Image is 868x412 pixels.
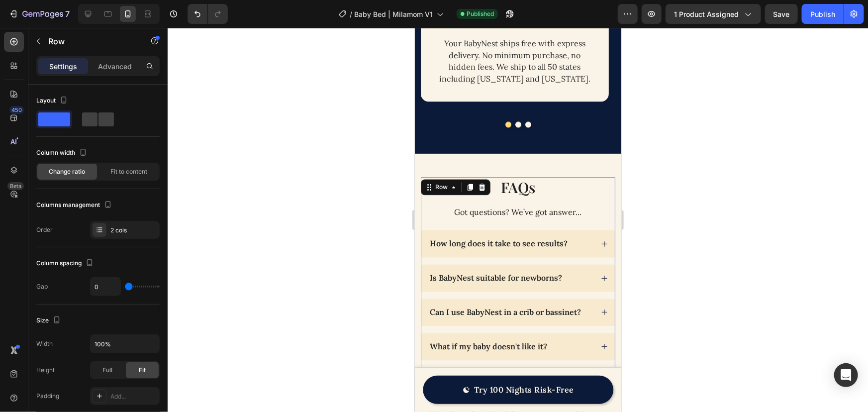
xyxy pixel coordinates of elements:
[36,339,53,348] div: Width
[773,10,790,18] span: Save
[110,167,147,176] span: Fit to content
[48,35,133,47] p: Row
[674,9,739,19] span: 1 product assigned
[36,225,53,234] div: Order
[36,146,89,160] div: Column width
[350,9,352,19] span: /
[834,363,858,387] div: Open Intercom Messenger
[415,28,621,412] iframe: Design area
[7,182,24,190] div: Beta
[36,282,48,291] div: Gap
[36,392,59,401] div: Padding
[49,61,77,72] p: Settings
[36,314,63,327] div: Size
[802,4,844,24] button: Publish
[36,199,114,212] div: Columns management
[98,61,132,72] p: Advanced
[4,4,74,24] button: 7
[810,9,835,19] div: Publish
[36,366,55,375] div: Height
[354,9,433,19] span: Baby Bed | Milamom V1
[188,4,228,24] div: Undo/Redo
[9,106,24,114] div: 450
[36,94,70,107] div: Layout
[91,278,120,296] input: Auto
[467,9,494,18] span: Published
[65,8,70,20] p: 7
[36,257,96,270] div: Column spacing
[666,4,761,24] button: 1 product assigned
[139,366,146,375] span: Fit
[110,392,157,401] div: Add...
[110,226,157,235] div: 2 cols
[765,4,798,24] button: Save
[91,335,159,353] input: Auto
[102,366,112,375] span: Full
[49,167,86,176] span: Change ratio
